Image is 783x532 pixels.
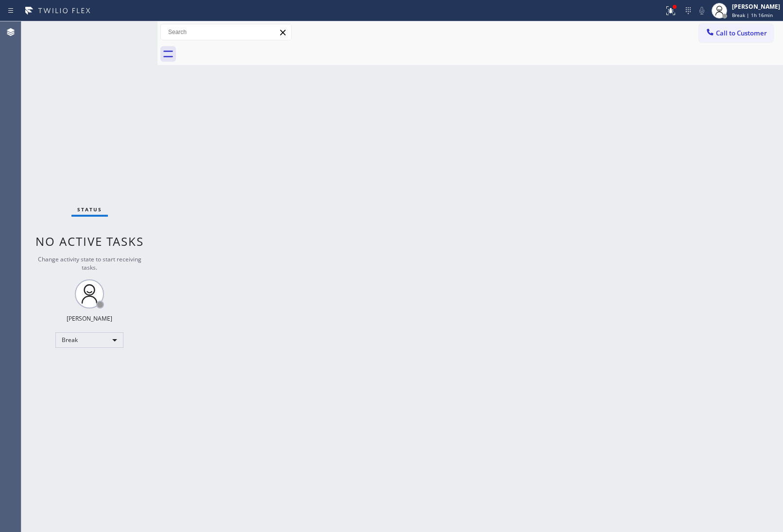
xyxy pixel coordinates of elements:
[695,4,709,17] button: Mute
[732,12,773,18] span: Break | 1h 16min
[716,29,767,37] span: Call to Customer
[67,314,112,323] div: [PERSON_NAME]
[732,2,780,11] div: [PERSON_NAME]
[699,24,773,42] button: Call to Customer
[35,233,144,249] span: No active tasks
[77,206,102,213] span: Status
[38,255,141,272] span: Change activity state to start receiving tasks.
[55,332,123,348] div: Break
[161,24,291,40] input: Search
